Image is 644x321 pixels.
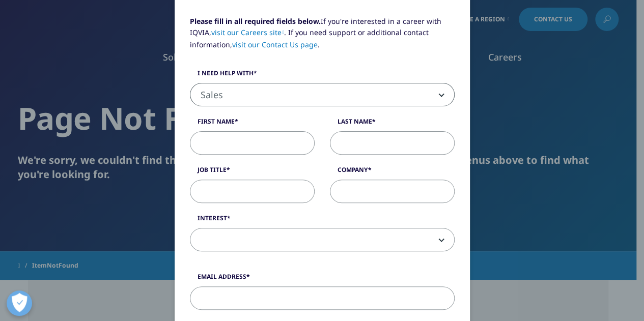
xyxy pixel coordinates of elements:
[190,83,455,106] span: Sales
[190,165,315,180] label: Job Title
[190,16,455,58] p: If you're interested in a career with IQVIA, . If you need support or additional contact informat...
[190,83,454,107] span: Sales
[190,69,455,83] label: I need help with
[330,117,455,131] label: Last Name
[211,27,285,37] a: visit our Careers site
[330,165,455,180] label: Company
[190,117,315,131] label: First Name
[190,214,455,228] label: Interest
[190,16,321,26] strong: Please fill in all required fields below.
[232,40,318,49] a: visit our Contact Us page
[7,290,32,316] button: 優先設定センターを開く
[190,272,455,286] label: Email Address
